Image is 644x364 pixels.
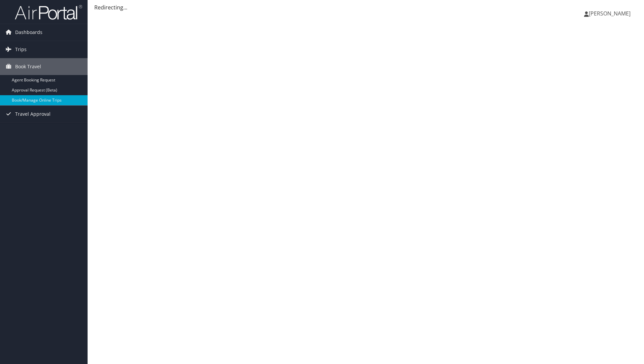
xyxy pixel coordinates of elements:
[15,24,42,41] span: Dashboards
[584,3,637,24] a: [PERSON_NAME]
[15,58,41,75] span: Book Travel
[15,4,82,20] img: airportal-logo.png
[94,3,637,11] div: Redirecting...
[589,10,631,17] span: [PERSON_NAME]
[15,41,27,58] span: Trips
[15,106,51,122] span: Travel Approval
